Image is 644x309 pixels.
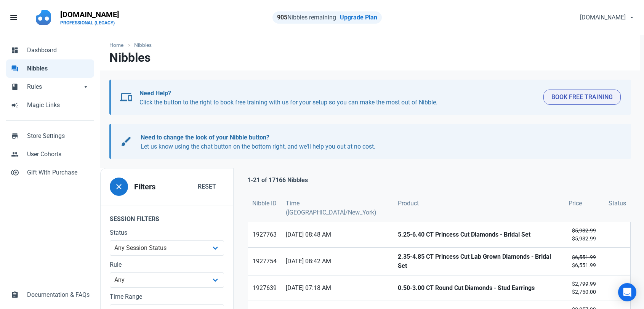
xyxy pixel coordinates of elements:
[393,248,564,275] a: 2.35-4.85 CT Princess Cut Lab Grown Diamonds - Bridal Set
[247,176,308,185] p: 1-21 of 17166 Nibbles
[27,82,82,91] span: Rules
[277,14,336,21] span: Nibbles remaining
[60,9,119,20] p: [DOMAIN_NAME]
[248,222,281,247] a: 1927763
[340,14,377,21] a: Upgrade Plan
[398,199,419,208] span: Product
[27,131,90,141] span: Store Settings
[11,82,19,90] span: book
[6,145,94,163] a: peopleUser Cohorts
[286,199,389,217] span: Time ([GEOGRAPHIC_DATA]/New_York)
[110,178,128,196] button: close
[139,89,538,107] p: Click the button to the right to book free training with us for your setup so you can make the mo...
[569,253,599,269] small: $6,551.99
[286,230,389,239] span: [DATE] 08:48 AM
[11,64,19,72] span: forum
[569,280,599,296] small: $2,750.00
[198,182,216,191] span: Reset
[393,275,564,301] a: 0.50-3.00 CT Round Cut Diamonds - Stud Earrings
[564,275,604,301] a: $2,799.99$2,750.00
[6,96,94,114] a: campaignMagic Links
[574,10,639,25] button: [DOMAIN_NAME]
[6,127,94,145] a: storeStore Settings
[551,93,613,102] span: Book Free Training
[6,286,94,304] a: assignmentDocumentation & FAQs
[114,182,123,191] span: close
[572,254,596,260] s: $6,551.99
[11,46,19,53] span: dashboard
[564,248,604,275] a: $6,551.99$6,551.99
[11,101,19,108] span: campaign
[27,101,90,110] span: Magic Links
[27,46,90,55] span: Dashboard
[543,90,621,105] button: Book Free Training
[398,252,559,271] strong: 2.35-4.85 CT Princess Cut Lab Grown Diamonds - Bridal Set
[109,41,127,49] a: Home
[11,150,19,157] span: people
[110,260,224,269] label: Rule
[120,135,132,147] span: brush
[27,64,90,73] span: Nibbles
[27,290,90,299] span: Documentation & FAQs
[564,222,604,247] a: $5,982.99$5,982.99
[569,199,582,208] span: Price
[572,227,596,234] s: $5,982.99
[120,91,132,103] span: devices
[141,133,613,151] p: Let us know using the chat button on the bottom right, and we'll help you out at no cost.
[281,222,393,247] a: [DATE] 08:48 AM
[569,227,599,243] small: $5,982.99
[281,275,393,301] a: [DATE] 07:18 AM
[60,20,119,26] p: PROFESSIONAL (LEGACY)
[252,199,277,208] span: Nibble ID
[580,13,626,22] span: [DOMAIN_NAME]
[398,283,559,293] strong: 0.50-3.00 CT Round Cut Diamonds - Stud Earrings
[609,199,626,208] span: Status
[6,78,94,96] a: bookRulesarrow_drop_down
[56,6,124,29] a: [DOMAIN_NAME]PROFESSIONAL (LEGACY)
[27,150,90,159] span: User Cohorts
[110,228,224,237] label: Status
[11,290,19,298] span: assignment
[139,90,171,97] b: Need Help?
[281,248,393,275] a: [DATE] 08:42 AM
[286,283,389,293] span: [DATE] 07:18 AM
[27,168,90,177] span: Gift With Purchase
[82,82,90,90] span: arrow_drop_down
[100,35,640,51] nav: breadcrumbs
[398,230,559,239] strong: 5.25-6.40 CT Princess Cut Diamonds - Bridal Set
[9,13,18,22] span: menu
[11,168,19,176] span: control_point_duplicate
[141,134,269,141] b: Need to change the look of your Nibble button?
[6,59,94,78] a: forumNibbles
[109,51,151,64] h1: Nibbles
[286,257,389,266] span: [DATE] 08:42 AM
[101,205,233,228] legend: Session Filters
[618,283,636,301] div: Open Intercom Messenger
[393,222,564,247] a: 5.25-6.40 CT Princess Cut Diamonds - Bridal Set
[248,275,281,301] a: 1927639
[248,248,281,275] a: 1927754
[134,183,155,191] h3: Filters
[11,131,19,139] span: store
[6,41,94,59] a: dashboardDashboard
[110,292,224,301] label: Time Range
[572,281,596,287] s: $2,799.99
[277,14,287,21] strong: 905
[190,179,224,194] button: Reset
[6,163,94,182] a: control_point_duplicateGift With Purchase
